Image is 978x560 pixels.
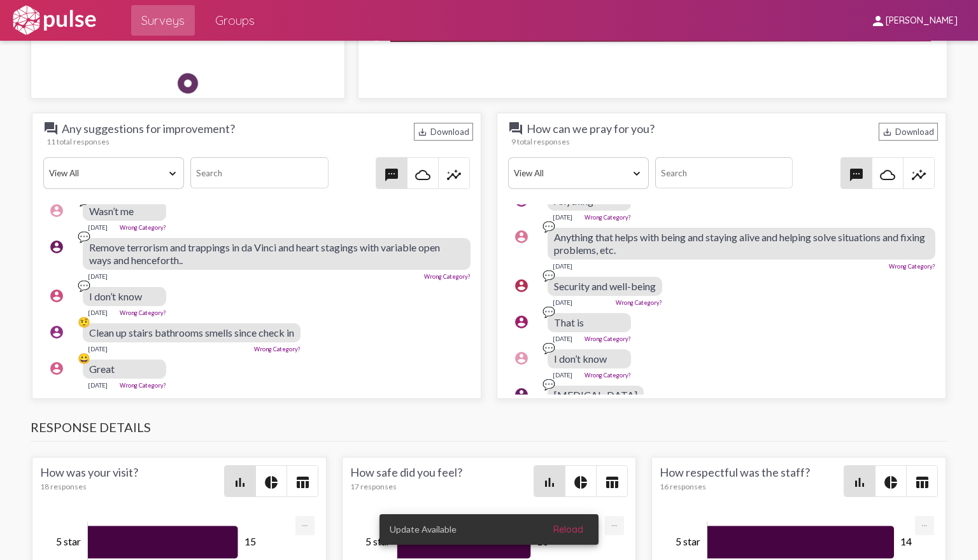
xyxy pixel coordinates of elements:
a: Surveys [131,5,195,36]
mat-icon: textsms [849,167,864,183]
div: [DATE] [88,223,108,231]
mat-icon: bar_chart [232,475,248,490]
span: [MEDICAL_DATA] [554,389,637,401]
a: Wrong Category? [889,263,935,270]
div: Download [414,123,473,141]
button: Table view [597,466,627,496]
button: Bar chart [225,466,255,496]
h3: Response Details [31,419,947,442]
a: Wrong Category? [254,346,301,353]
span: Wasn’t me [89,205,134,217]
a: Wrong Category? [616,299,662,306]
div: 16 responses [660,482,843,491]
a: Wrong Category? [585,214,631,221]
span: [PERSON_NAME] [886,15,958,27]
div: [DATE] [553,262,572,270]
button: Pie style chart [256,466,287,496]
mat-icon: account_circle [49,288,64,304]
mat-icon: pie_chart [883,475,898,490]
div: 💬 [542,305,555,318]
div: [DATE] [88,272,108,280]
mat-icon: account_circle [49,239,64,255]
mat-icon: account_circle [49,203,64,218]
mat-icon: textsms [384,167,399,183]
mat-icon: Download [418,127,427,137]
div: 😀 [78,352,90,365]
span: Update Available [390,523,457,536]
a: Wrong Category? [585,372,631,379]
div: How respectful was the staff? [660,465,843,497]
button: Table view [907,466,937,496]
mat-icon: table_chart [914,475,930,490]
mat-icon: Download [882,127,892,137]
mat-icon: insights [446,167,462,183]
span: Any suggestions for improvement? [43,121,235,136]
a: Wrong Category? [424,273,471,280]
mat-icon: account_circle [514,387,529,402]
span: Reload [553,524,583,535]
input: Search [655,157,793,188]
div: How safe did you feel? [350,465,534,497]
span: Surveys [141,9,185,32]
span: Remove terrorism and trappings in da Vinci and heart stagings with variable open ways and hencefo... [89,241,440,266]
div: 💬 [542,378,555,391]
mat-icon: account_circle [514,351,529,366]
div: 18 responses [40,482,223,491]
a: Export [Press ENTER or use arrow keys to navigate] [605,516,624,528]
mat-icon: cloud_queue [880,167,895,183]
a: Groups [205,5,265,36]
mat-icon: bar_chart [852,475,867,490]
span: How can we pray for you? [508,121,699,136]
span: Groups [215,9,255,32]
mat-icon: cloud_queue [415,167,430,183]
span: Clean up stairs bathrooms smells since check in [89,326,294,339]
div: 💬 [542,342,555,354]
mat-icon: question_answer [508,121,523,136]
span: I don’t know [554,353,607,365]
span: I don’t know [89,290,142,302]
mat-icon: account_circle [514,229,529,244]
div: [DATE] [88,309,108,316]
button: [PERSON_NAME] [860,8,968,32]
mat-icon: table_chart [604,475,620,490]
button: Pie style chart [565,466,596,496]
span: Great [89,363,115,375]
div: 🤨 [78,316,90,328]
mat-icon: account_circle [514,314,529,330]
button: Bar chart [534,466,565,496]
tspan: 5 star [676,535,700,547]
button: Table view [287,466,318,496]
span: That is [554,316,584,328]
mat-icon: person [870,13,886,29]
div: [DATE] [553,335,572,342]
div: 17 responses [350,482,534,491]
a: Export [Press ENTER or use arrow keys to navigate] [915,516,934,528]
span: Anything that helps with being and staying alive and helping solve situations and fixing problems... [554,231,925,256]
div: [DATE] [88,381,108,389]
mat-icon: pie_chart [264,475,279,490]
mat-icon: account_circle [514,278,529,293]
tspan: 14 [901,535,912,547]
a: Wrong Category? [120,382,166,389]
mat-icon: pie_chart [573,475,588,490]
div: [DATE] [553,298,572,306]
div: 💬 [78,230,90,243]
mat-icon: insights [911,167,926,183]
div: [DATE] [88,345,108,353]
tspan: 5 star [56,535,81,547]
div: 💬 [542,220,555,233]
input: Search [190,157,328,188]
div: 11 total responses [46,137,473,146]
mat-icon: table_chart [295,475,310,490]
a: Export [Press ENTER or use arrow keys to navigate] [295,516,315,528]
tspan: 15 [244,535,256,547]
a: Wrong Category? [585,335,631,342]
mat-icon: account_circle [49,361,64,376]
button: Bar chart [844,466,875,496]
div: [DATE] [553,371,572,379]
a: Wrong Category? [120,309,166,316]
div: 9 total responses [511,137,938,146]
div: [DATE] [553,213,572,221]
span: Security and well-being [554,280,656,292]
a: Wrong Category? [120,224,166,231]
